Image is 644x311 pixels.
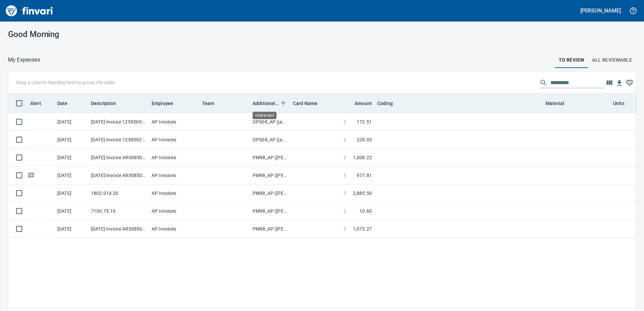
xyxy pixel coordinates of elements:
[250,220,290,238] td: PM98_AP ([PERSON_NAME], [PERSON_NAME])
[55,167,88,184] td: [DATE]
[30,99,41,107] span: Alert
[152,99,182,107] span: Employee
[202,99,223,107] span: Team
[91,99,116,107] span: Description
[344,226,346,232] span: $
[559,56,584,64] span: To Review
[250,113,290,131] td: OPS08_AP (janettep, samr)
[353,226,372,232] span: 1,073.27
[344,136,346,143] span: $
[250,131,290,149] td: OPS08_AP (janettep, samr)
[253,99,288,107] span: Additional Reviewer
[613,99,633,107] span: Units
[149,220,199,238] td: AP Invoices
[88,113,149,131] td: [DATE] Invoice 1259565-0 from OPNW - Office Products Nationwide (1-29901)
[614,78,624,88] button: Download table
[344,172,346,179] span: $
[149,113,199,131] td: AP Invoices
[344,208,346,214] span: $
[8,56,40,64] nav: breadcrumb
[55,202,88,220] td: [DATE]
[30,99,50,107] span: Alert
[346,99,372,107] span: Amount
[91,99,125,107] span: Description
[55,113,88,131] td: [DATE]
[8,30,206,39] h3: Good Morning
[88,184,149,202] td: 1802.014.20
[88,131,149,149] td: [DATE] Invoice 1259592-0 from OPNW - Office Products Nationwide (1-29901)
[4,3,55,19] img: Finvari
[88,149,149,167] td: [DATE] Invoice AR008503 from [US_STATE] Commercial Heating Inc (1-29675)
[152,99,173,107] span: Employee
[353,190,372,197] span: 2,885.50
[546,99,573,107] span: Material
[149,202,199,220] td: AP Invoices
[8,56,40,64] p: My Expenses
[88,220,149,238] td: [DATE] Invoice AR008504 from [US_STATE] Commercial Heating Inc (1-29675)
[149,131,199,149] td: AP Invoices
[359,208,372,214] span: 10.60
[149,149,199,167] td: AP Invoices
[149,184,199,202] td: AP Invoices
[344,154,346,161] span: $
[28,173,35,177] span: Has messages
[377,99,401,107] span: Coding
[604,78,614,88] button: Choose columns to display
[293,99,326,107] span: Card Name
[293,99,317,107] span: Card Name
[579,5,622,16] button: [PERSON_NAME]
[55,220,88,238] td: [DATE]
[16,79,115,86] p: Drag a column heading here to group the table
[580,7,621,14] h5: [PERSON_NAME]
[57,99,68,107] span: Date
[592,56,632,64] span: All Reviewable
[613,99,624,107] span: Units
[88,202,149,220] td: 7100.75.10
[202,99,215,107] span: Team
[344,118,346,125] span: $
[250,202,290,220] td: PM98_AP ([PERSON_NAME], [PERSON_NAME])
[55,184,88,202] td: [DATE]
[55,131,88,149] td: [DATE]
[357,118,372,125] span: 172.51
[88,167,149,184] td: [DATE] Invoice AR008502 from [US_STATE] Commercial Heating Inc (1-29675)
[250,167,290,184] td: PM98_AP ([PERSON_NAME], [PERSON_NAME])
[357,136,372,143] span: 228.03
[355,99,372,107] span: Amount
[344,190,346,197] span: $
[253,99,279,107] span: Additional Reviewer
[357,172,372,179] span: 977.81
[55,149,88,167] td: [DATE]
[57,99,76,107] span: Date
[546,99,564,107] span: Material
[149,167,199,184] td: AP Invoices
[250,184,290,202] td: PM98_AP ([PERSON_NAME], [PERSON_NAME])
[377,99,393,107] span: Coding
[353,154,372,161] span: 1,008.22
[250,149,290,167] td: PM98_AP ([PERSON_NAME], [PERSON_NAME])
[624,78,635,88] button: Column choices favorited. Click to reset to default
